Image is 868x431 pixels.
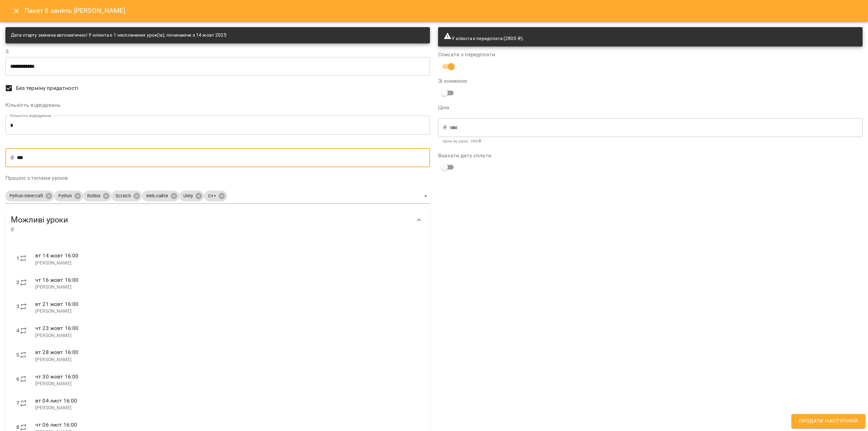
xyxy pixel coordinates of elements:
[16,375,19,383] label: 6
[5,102,430,108] label: Кількість відвідувань
[142,191,179,201] div: Web-сайти
[799,417,858,426] span: Продати наступний
[35,349,78,355] span: вт 28 жовт 16:00
[11,29,226,41] div: Дата старту змінена автоматично! У клієнта є 1 несплачених урок(ів), починаючи з 14 жовт 2025
[443,123,447,132] p: ₴
[35,373,78,380] span: чт 30 жовт 16:00
[35,405,419,411] p: [PERSON_NAME]
[35,422,77,428] span: чт 06 лист 16:00
[16,254,19,262] label: 1
[179,193,197,199] span: Unity
[11,215,411,225] span: Можливі уроки
[112,191,142,201] div: Scratch
[411,212,427,228] button: Show more
[35,277,78,283] span: чт 16 жовт 16:00
[54,191,83,201] div: Python
[791,414,865,428] button: Продати наступний
[35,301,78,307] span: вт 21 жовт 16:00
[35,380,419,387] p: [PERSON_NAME]
[16,84,78,92] span: Без терміну придатності
[16,399,19,407] label: 7
[11,226,411,234] span: 8
[5,193,47,199] span: Python-minecraft
[35,284,419,291] p: [PERSON_NAME]
[24,5,125,16] h6: Пакет 8 занять [PERSON_NAME]
[10,154,14,162] p: ₴
[5,189,430,204] div: Python-minecraftPythonRobloxScratchWeb-сайтиUnityC++
[179,191,204,201] div: Unity
[443,139,481,143] b: Ціна за урок : 350 ₴
[35,260,419,267] p: [PERSON_NAME]
[204,191,227,201] div: C++
[54,193,76,199] span: Python
[16,351,19,359] label: 5
[16,327,19,335] label: 4
[438,105,863,110] label: Ціна
[438,153,863,158] label: Вказати дату сплати
[35,356,419,363] p: [PERSON_NAME]
[204,193,220,199] span: C++
[8,3,24,19] button: Close
[83,191,112,201] div: Roblox
[112,193,135,199] span: Scratch
[35,397,77,404] span: вт 04 лист 16:00
[438,52,863,57] label: Списати з передплати
[16,302,19,311] label: 3
[5,49,430,54] label: З
[443,36,524,41] span: У клієнта є передплата (2800 ₴).
[142,193,172,199] span: Web-сайти
[438,78,579,84] label: Зі знижкою
[35,252,78,259] span: вт 14 жовт 16:00
[35,325,78,331] span: чт 23 жовт 16:00
[83,193,104,199] span: Roblox
[35,332,419,339] p: [PERSON_NAME]
[35,308,419,315] p: [PERSON_NAME]
[16,278,19,287] label: 2
[5,175,430,181] label: Працює з типами уроків
[5,191,54,201] div: Python-minecraft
